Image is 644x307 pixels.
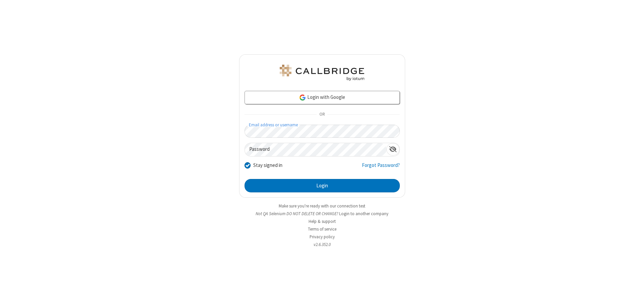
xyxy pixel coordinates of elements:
label: Stay signed in [253,162,282,169]
a: Terms of service [308,226,336,232]
li: v2.6.352.0 [239,241,405,248]
img: google-icon.png [299,94,306,101]
iframe: Chat [627,290,639,302]
li: Not QA Selenium DO NOT DELETE OR CHANGE? [239,210,405,217]
input: Email address or username [245,125,400,138]
input: Password [245,143,386,156]
button: Login to another company [339,210,388,217]
img: QA Selenium DO NOT DELETE OR CHANGE [278,65,366,81]
a: Help & support [309,219,336,224]
a: Login with Google [245,91,400,104]
span: OR [317,110,327,119]
a: Make sure you're ready with our connection test [279,203,365,209]
a: Privacy policy [310,234,335,240]
div: Show password [386,143,399,156]
a: Forgot Password? [362,162,400,174]
button: Login [245,179,400,192]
